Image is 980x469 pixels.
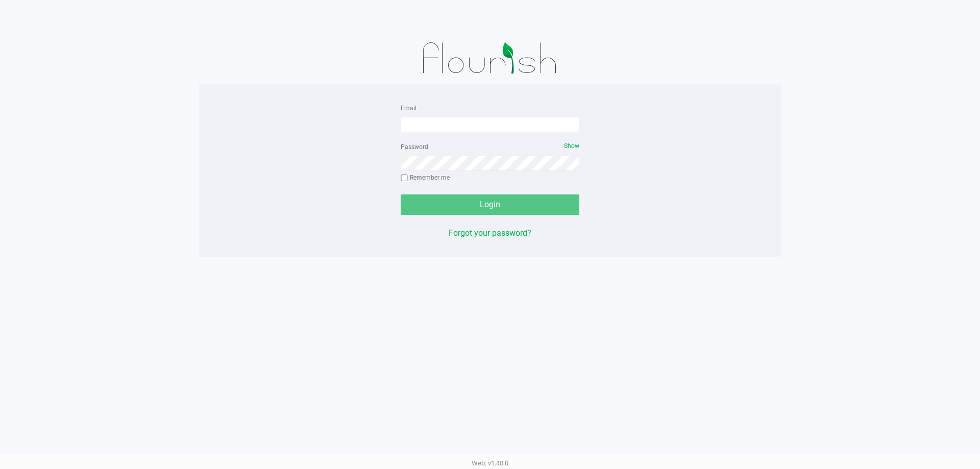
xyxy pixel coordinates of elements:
label: Email [401,104,416,113]
label: Remember me [401,173,450,182]
label: Password [401,142,428,152]
button: Forgot your password? [449,227,531,239]
input: Remember me [401,175,408,182]
span: Web: v1.40.0 [472,459,508,467]
span: Show [564,142,579,150]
